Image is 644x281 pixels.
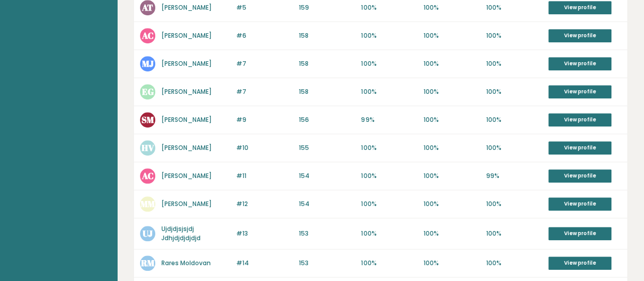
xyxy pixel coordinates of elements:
[424,171,480,181] p: 100%
[424,59,480,68] p: 100%
[424,3,480,12] p: 100%
[424,115,480,124] p: 100%
[548,197,611,211] a: View profile
[161,3,212,12] a: [PERSON_NAME]
[424,87,480,96] p: 100%
[424,31,480,40] p: 100%
[486,87,543,96] p: 100%
[486,259,543,268] p: 100%
[486,3,543,12] p: 100%
[424,143,480,152] p: 100%
[361,59,417,68] p: 100%
[161,224,201,242] a: Ujdjdjsjsjdj Jdhjdjdjdjdjd
[299,31,355,40] p: 158
[486,59,543,68] p: 100%
[548,141,611,155] a: View profile
[143,227,153,239] text: UJ
[141,257,155,269] text: RM
[361,259,417,268] p: 100%
[161,115,212,124] a: [PERSON_NAME]
[161,31,212,40] a: [PERSON_NAME]
[299,229,355,238] p: 153
[236,31,293,40] p: #6
[361,229,417,238] p: 100%
[142,142,154,154] text: HV
[548,257,611,270] a: View profile
[299,171,355,181] p: 154
[161,199,212,208] a: [PERSON_NAME]
[424,259,480,268] p: 100%
[236,199,293,209] p: #12
[486,229,543,238] p: 100%
[486,115,543,124] p: 100%
[161,171,212,180] a: [PERSON_NAME]
[299,3,355,12] p: 159
[424,229,480,238] p: 100%
[142,170,154,182] text: AC
[161,259,211,267] a: Rares Moldovan
[142,30,154,41] text: AC
[299,143,355,152] p: 155
[548,227,611,240] a: View profile
[299,199,355,209] p: 154
[548,29,611,42] a: View profile
[486,171,543,181] p: 99%
[161,59,212,68] a: [PERSON_NAME]
[142,2,153,13] text: AT
[161,87,212,96] a: [PERSON_NAME]
[548,57,611,70] a: View profile
[361,199,417,209] p: 100%
[236,115,293,124] p: #9
[299,87,355,96] p: 158
[236,229,293,238] p: #13
[236,259,293,268] p: #14
[236,59,293,68] p: #7
[236,87,293,96] p: #7
[299,259,355,268] p: 153
[486,31,543,40] p: 100%
[548,113,611,126] a: View profile
[161,143,212,152] a: [PERSON_NAME]
[548,1,611,14] a: View profile
[486,143,543,152] p: 100%
[299,115,355,124] p: 156
[361,3,417,12] p: 100%
[361,143,417,152] p: 100%
[486,199,543,209] p: 100%
[361,31,417,40] p: 100%
[236,3,293,12] p: #5
[361,87,417,96] p: 100%
[548,85,611,98] a: View profile
[299,59,355,68] p: 158
[141,198,155,210] text: MM
[236,143,293,152] p: #10
[142,86,154,97] text: EG
[361,115,417,124] p: 99%
[361,171,417,181] p: 100%
[142,58,154,69] text: MJ
[236,171,293,181] p: #11
[142,114,154,125] text: SM
[548,169,611,183] a: View profile
[424,199,480,209] p: 100%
